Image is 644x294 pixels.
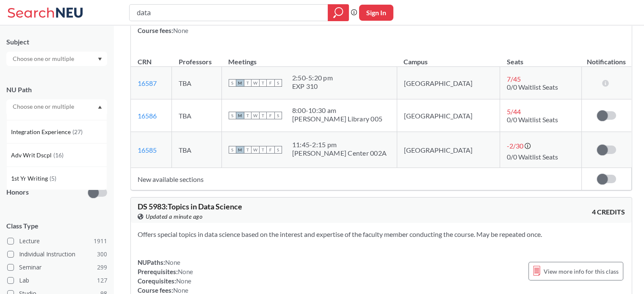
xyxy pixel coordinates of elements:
span: S [229,146,236,154]
span: 0/0 Waitlist Seats [507,83,558,91]
div: Dropdown arrow [6,52,107,66]
span: T [259,112,267,119]
span: S [274,112,282,119]
span: W [252,146,259,154]
span: 299 [97,263,107,272]
p: Honors [6,187,29,197]
div: [PERSON_NAME] Library 005 [292,115,382,123]
span: M [236,112,244,119]
td: [GEOGRAPHIC_DATA] [397,67,500,99]
span: 4 CREDITS [592,207,625,217]
span: None [178,268,193,275]
div: CRN [138,57,152,66]
span: W [252,112,259,119]
div: [PERSON_NAME] Center 002A [292,149,387,157]
div: 8:00 - 10:30 am [292,106,382,115]
span: S [274,146,282,154]
span: 127 [97,276,107,285]
div: Subject [6,37,107,47]
span: None [165,258,180,266]
svg: Dropdown arrow [98,58,102,61]
span: F [267,146,274,154]
span: 300 [97,250,107,259]
label: Individual Instruction [7,249,107,260]
a: 16587 [138,79,157,87]
span: 0/0 Waitlist Seats [507,153,558,161]
label: Lab [7,275,107,286]
span: 5 / 44 [507,107,521,115]
span: -2 / 30 [507,142,523,150]
span: 1st Yr Writing [11,174,50,183]
section: Offers special topics in data science based on the interest and expertise of the faculty member c... [138,230,625,239]
span: T [259,79,267,87]
button: Sign In [359,5,393,21]
span: Integration Experience [11,127,72,137]
th: Notifications [581,49,631,67]
a: 16586 [138,112,157,120]
span: None [176,277,191,285]
span: F [267,112,274,119]
span: None [173,286,188,294]
td: TBA [172,99,221,132]
span: View more info for this class [544,266,619,277]
th: Professors [172,49,221,67]
div: EXP 310 [292,82,333,91]
div: Dropdown arrowCreative Express/Innov(113)Natural/Designed World(98)Analyzing/Using Data(84)Capsto... [6,99,107,114]
td: TBA [172,67,221,99]
span: Adv Writ Dscpl [11,151,53,160]
span: T [244,79,252,87]
span: ( 27 ) [72,128,83,135]
th: Campus [397,49,500,67]
svg: magnifying glass [333,7,343,19]
div: 2:50 - 5:20 pm [292,74,333,82]
span: T [244,146,252,154]
td: TBA [172,132,221,168]
th: Seats [500,49,581,67]
span: F [267,79,274,87]
span: W [252,79,259,87]
span: M [236,146,244,154]
input: Class, professor, course number, "phrase" [136,5,322,20]
span: S [274,79,282,87]
td: New available sections [131,168,581,190]
div: 11:45 - 2:15 pm [292,140,387,149]
td: [GEOGRAPHIC_DATA] [397,99,500,132]
td: [GEOGRAPHIC_DATA] [397,132,500,168]
th: Meetings [221,49,397,67]
span: 0/0 Waitlist Seats [507,115,558,124]
svg: Dropdown arrow [98,105,102,109]
label: Seminar [7,262,107,273]
input: Choose one or multiple [8,54,80,64]
span: S [229,112,236,119]
span: ( 5 ) [50,175,56,182]
div: NU Path [6,85,107,94]
span: T [244,112,252,119]
label: Lecture [7,236,107,247]
span: DS 5983 : Topics in Data Science [138,202,242,211]
input: Choose one or multiple [8,102,80,112]
span: M [236,79,244,87]
a: 16585 [138,146,157,154]
div: magnifying glass [328,4,349,21]
span: ( 16 ) [53,151,64,159]
span: T [259,146,267,154]
span: Class Type [6,221,107,231]
span: S [229,79,236,87]
span: 7 / 45 [507,75,521,83]
span: Updated a minute ago [146,212,202,221]
span: None [173,27,188,34]
span: 1911 [94,236,107,246]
